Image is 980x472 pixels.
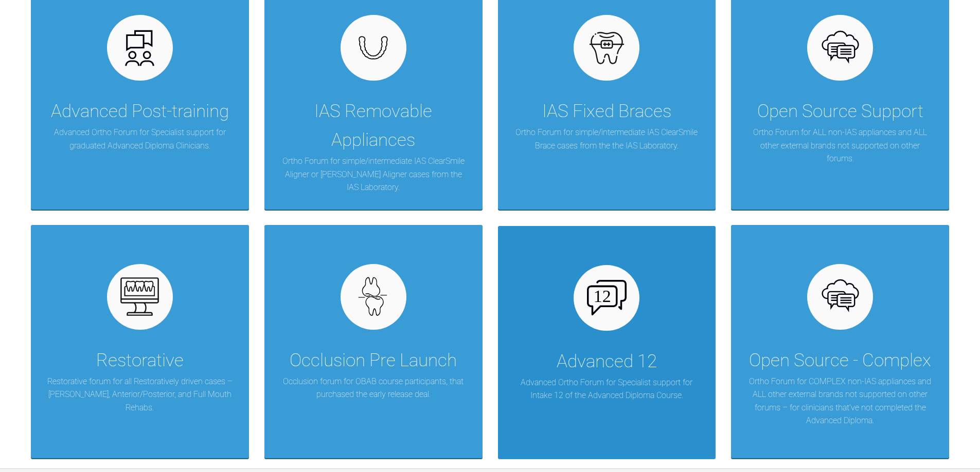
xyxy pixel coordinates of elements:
div: Advanced 12 [557,347,657,376]
p: Ortho Forum for simple/intermediate IAS ClearSmile Aligner or [PERSON_NAME] Aligner cases from th... [280,155,467,194]
img: advanced.73cea251.svg [120,28,159,68]
div: Open Source Support [757,97,923,126]
div: Advanced Post-training [51,97,229,126]
p: Advanced Ortho Forum for Specialist support for Intake 12 of the Advanced Diploma Course. [513,376,701,402]
a: Advanced 12Advanced Ortho Forum for Specialist support for Intake 12 of the Advanced Diploma Course. [498,225,716,458]
a: Open Source - ComplexOrtho Forum for COMPLEX non-IAS appliances and ALL other external brands not... [731,225,949,458]
div: Open Source - Complex [749,346,931,375]
p: Advanced Ortho Forum for Specialist support for graduated Advanced Diploma Clinicians. [46,126,234,152]
img: occlusion.8ff7a01c.svg [353,277,393,316]
div: Restorative [96,346,184,375]
img: fixed.9f4e6236.svg [587,28,627,68]
a: RestorativeRestorative forum for all Restoratively driven cases – [PERSON_NAME], Anterior/Posteri... [31,225,249,458]
p: Occlusion forum for OBAB course participants, that purchased the early release deal. [280,375,467,401]
img: restorative.65e8f6b6.svg [120,277,159,316]
img: opensource.6e495855.svg [821,28,860,68]
img: advanced-12.503f70cd.svg [587,280,627,315]
a: Occlusion Pre LaunchOcclusion forum for OBAB course participants, that purchased the early releas... [264,225,483,458]
img: removables.927eaa4e.svg [353,33,393,63]
p: Ortho Forum for ALL non-IAS appliances and ALL other external brands not supported on other forums. [746,126,934,165]
p: Restorative forum for all Restoratively driven cases – [PERSON_NAME], Anterior/Posterior, and Ful... [46,375,234,414]
img: opensource.6e495855.svg [821,277,860,316]
div: Occlusion Pre Launch [290,346,457,375]
p: Ortho Forum for COMPLEX non-IAS appliances and ALL other external brands not supported on other f... [746,375,934,427]
div: IAS Fixed Braces [542,97,671,126]
div: IAS Removable Appliances [280,97,467,155]
p: Ortho Forum for simple/intermediate IAS ClearSmile Brace cases from the the IAS Laboratory. [513,126,701,152]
